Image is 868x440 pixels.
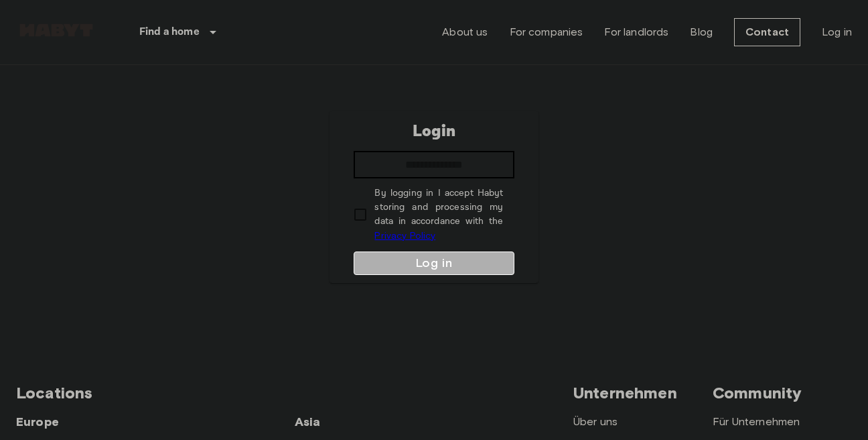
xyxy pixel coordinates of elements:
[16,383,92,402] span: Locations
[374,230,435,241] a: Privacy Policy
[413,119,455,144] p: Login
[510,24,583,40] a: For companies
[573,383,677,402] span: Unternehmen
[295,415,321,429] span: Asia
[604,24,668,40] a: For landlords
[139,24,200,40] p: Find a home
[442,24,488,40] a: About us
[734,18,800,46] a: Contact
[822,24,852,40] a: Log in
[690,24,713,40] a: Blog
[573,415,618,428] a: Über uns
[16,415,59,429] span: Europe
[713,415,800,428] a: Für Unternehmen
[713,383,802,402] span: Community
[374,186,503,243] p: By logging in I accept Habyt storing and processing my data in accordance with the
[16,23,96,37] img: Habyt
